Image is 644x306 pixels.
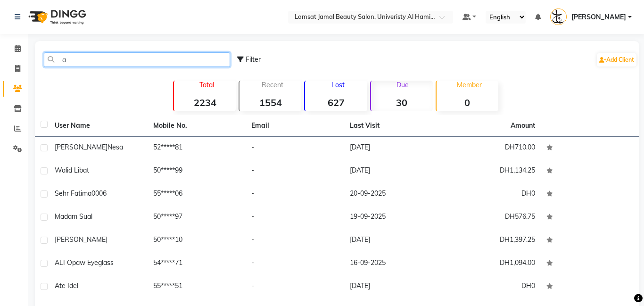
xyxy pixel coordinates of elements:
[505,115,541,136] th: Amount
[174,97,236,108] strong: 2234
[246,160,344,183] td: -
[597,53,636,66] a: Add Client
[550,8,567,25] img: Lamsat Jamal
[246,183,344,206] td: -
[440,81,498,89] p: Member
[44,52,230,67] input: Search by Name/Mobile/Email/Code
[55,212,92,221] span: madam sual
[344,252,443,275] td: 16-09-2025
[571,12,626,22] span: [PERSON_NAME]
[344,115,443,137] th: Last Visit
[239,97,301,108] strong: 1554
[107,143,123,151] span: Nesa
[443,137,541,160] td: DH710.00
[309,81,367,89] p: Lost
[443,183,541,206] td: DH0
[443,160,541,183] td: DH1,134.25
[344,229,443,252] td: [DATE]
[49,115,148,137] th: User Name
[178,81,236,89] p: Total
[443,252,541,275] td: DH1,094.00
[443,229,541,252] td: DH1,397.25
[55,235,107,244] span: [PERSON_NAME]
[55,258,114,267] span: ALI opaw eyeglass
[305,97,367,108] strong: 627
[24,4,89,30] img: logo
[148,115,246,137] th: Mobile No.
[246,229,344,252] td: -
[344,275,443,298] td: [DATE]
[55,166,89,174] span: walid libat
[246,252,344,275] td: -
[246,275,344,298] td: -
[371,97,433,108] strong: 30
[437,97,498,108] strong: 0
[443,275,541,298] td: DH0
[373,81,433,89] p: Due
[344,137,443,160] td: [DATE]
[344,160,443,183] td: [DATE]
[443,206,541,229] td: DH576.75
[246,115,344,137] th: Email
[55,143,107,151] span: [PERSON_NAME]
[243,81,301,89] p: Recent
[344,206,443,229] td: 19-09-2025
[246,55,261,64] span: Filter
[246,137,344,160] td: -
[246,206,344,229] td: -
[55,189,107,198] span: sehr fatima0006
[55,281,78,290] span: Ate Idel
[344,183,443,206] td: 20-09-2025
